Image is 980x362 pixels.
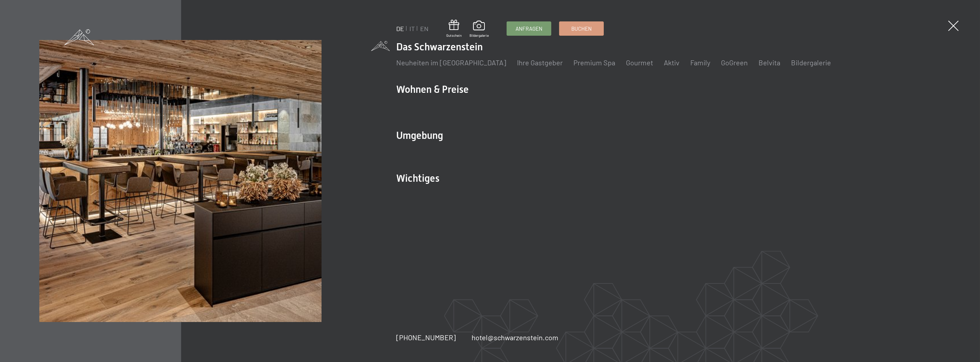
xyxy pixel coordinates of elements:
a: IT [409,25,415,32]
a: Buchen [559,22,603,35]
img: Wellnesshotel Südtirol SCHWARZENSTEIN - Wellnessurlaub in den Alpen, Wandern und Wellness [39,40,322,322]
a: Neuheiten im [GEOGRAPHIC_DATA] [396,58,506,67]
a: Bildergalerie [469,21,489,38]
a: Bildergalerie [791,58,831,67]
a: Gutschein [446,20,462,38]
span: [PHONE_NUMBER] [396,333,456,342]
a: Anfragen [507,22,551,35]
span: Gutschein [446,33,462,38]
a: Premium Spa [573,58,615,67]
a: hotel@schwarzenstein.com [472,332,558,342]
a: GoGreen [721,58,748,67]
a: Gourmet [626,58,653,67]
a: Family [690,58,710,67]
a: Belvita [758,58,780,67]
a: [PHONE_NUMBER] [396,332,456,342]
span: Buchen [571,25,592,32]
a: Aktiv [664,58,680,67]
span: Anfragen [516,25,542,32]
span: Bildergalerie [469,33,489,38]
a: DE [396,25,404,32]
a: EN [420,25,428,32]
a: Ihre Gastgeber [517,58,563,67]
